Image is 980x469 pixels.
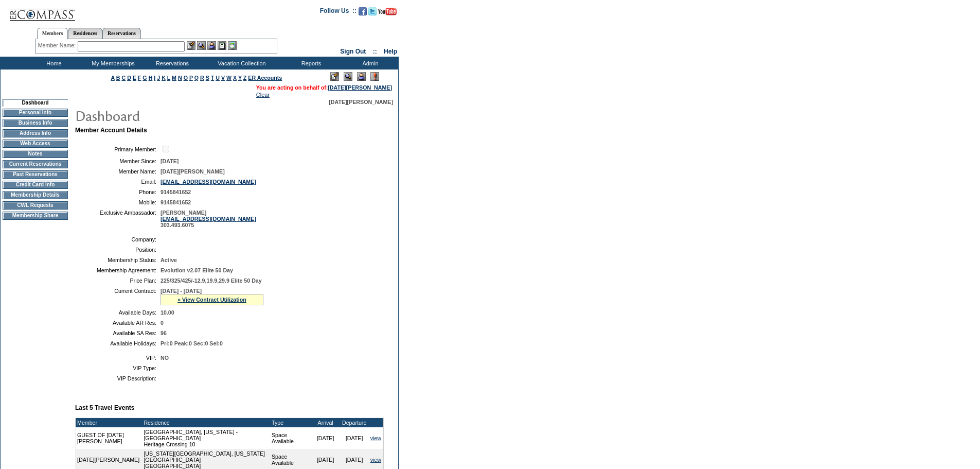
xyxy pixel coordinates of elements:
a: P [189,75,193,81]
span: Active [161,257,177,263]
td: Membership Details [3,191,68,199]
a: R [200,75,204,81]
a: [EMAIL_ADDRESS][DOMAIN_NAME] [161,179,256,185]
span: 9145841652 [161,199,191,205]
a: Help [384,48,397,55]
td: CWL Requests [3,201,68,210]
td: Company: [79,236,156,242]
td: Primary Member: [79,144,156,154]
td: Home [23,57,82,70]
a: T [211,75,215,81]
span: NO [161,355,169,361]
td: Reports [280,57,340,70]
td: Vacation Collection [201,57,280,70]
b: Member Account Details [75,127,147,134]
td: Arrival [311,418,340,427]
a: ER Accounts [248,75,282,81]
td: Current Contract: [79,288,156,305]
td: VIP Description: [79,375,156,381]
a: U [216,75,220,81]
span: [DATE] [161,158,179,164]
span: Pri:0 Peak:0 Sec:0 Sel:0 [161,340,223,346]
a: view [370,435,381,441]
a: Members [37,28,68,39]
td: VIP Type: [79,365,156,371]
img: Log Concern/Member Elevation [370,72,379,81]
td: Residence [142,418,270,427]
td: Web Access [3,140,68,148]
a: view [370,457,381,463]
td: Address Info [3,129,68,137]
a: Y [238,75,242,81]
a: [EMAIL_ADDRESS][DOMAIN_NAME] [161,216,256,222]
span: 96 [161,330,167,336]
a: C [121,75,126,81]
a: X [233,75,237,81]
td: [GEOGRAPHIC_DATA], [US_STATE] - [GEOGRAPHIC_DATA] Heritage Crossing 10 [142,427,270,449]
img: Become our fan on Facebook [359,7,367,15]
td: Member Since: [79,158,156,164]
td: Past Reservations [3,170,68,179]
td: Membership Agreement: [79,267,156,273]
td: [DATE] [311,427,340,449]
td: Membership Status: [79,257,156,263]
a: Become our fan on Facebook [359,10,367,16]
img: Reservations [218,41,226,50]
span: 9145841652 [161,189,191,195]
a: V [221,75,225,81]
div: Member Name: [38,41,78,50]
td: My Memberships [82,57,141,70]
img: Edit Mode [330,72,339,81]
td: Dashboard [3,99,68,107]
td: Exclusive Ambassador: [79,210,156,228]
td: Available SA Res: [79,330,156,336]
a: Reservations [102,28,141,39]
td: Member [76,418,142,427]
td: Price Plan: [79,277,156,284]
a: O [184,75,188,81]
a: K [162,75,166,81]
span: [DATE] - [DATE] [161,288,202,294]
a: [DATE][PERSON_NAME] [328,84,392,91]
a: M [172,75,176,81]
td: Member Name: [79,168,156,175]
a: W [226,75,231,81]
a: F [138,75,141,81]
td: Admin [340,57,399,70]
td: Current Reservations [3,160,68,168]
img: Subscribe to our YouTube Channel [378,8,397,15]
img: Follow us on Twitter [368,7,377,15]
td: Position: [79,247,156,253]
td: Credit Card Info [3,181,68,189]
td: Available Holidays: [79,340,156,346]
td: Available Days: [79,309,156,316]
a: H [149,75,153,81]
a: B [116,75,120,81]
span: [DATE][PERSON_NAME] [329,99,393,105]
img: b_calculator.gif [228,41,237,50]
img: pgTtlDashboard.gif [75,105,280,126]
b: Last 5 Travel Events [75,404,134,411]
span: [DATE][PERSON_NAME] [161,168,225,175]
span: 225/325/425/-12.9,19.9,29.9 Elite 50 Day [161,277,262,284]
a: Sign Out [340,48,366,55]
span: :: [373,48,377,55]
a: Subscribe to our YouTube Channel [378,10,397,16]
td: Reservations [141,57,201,70]
td: Business Info [3,119,68,127]
span: 0 [161,320,164,326]
a: L [167,75,170,81]
td: [DATE] [340,427,369,449]
td: GUEST OF [DATE][PERSON_NAME] [76,427,142,449]
td: Phone: [79,189,156,195]
a: J [157,75,160,81]
img: View [197,41,206,50]
td: Departure [340,418,369,427]
img: View Mode [344,72,352,81]
td: Notes [3,150,68,158]
td: Personal Info [3,109,68,117]
td: Follow Us :: [320,6,357,19]
td: Type [270,418,311,427]
a: E [133,75,136,81]
td: VIP: [79,355,156,361]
